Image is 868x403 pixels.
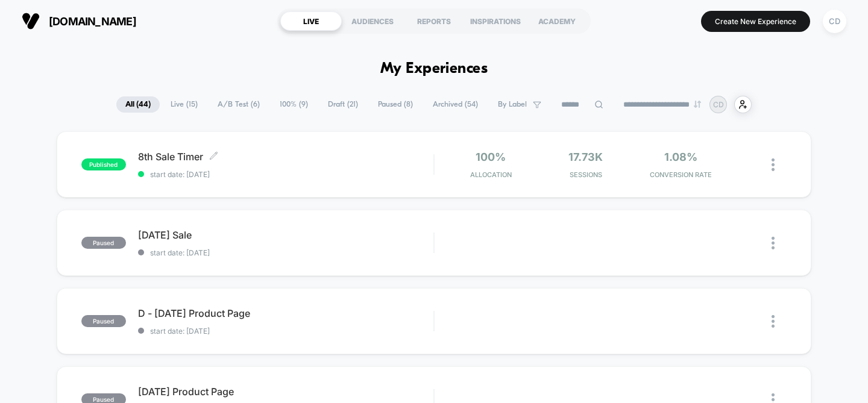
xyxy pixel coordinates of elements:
[772,158,775,171] img: close
[138,229,434,241] span: [DATE] Sale
[81,237,126,249] span: paused
[476,151,506,163] span: 100%
[138,326,434,336] span: start date: [DATE]
[319,96,367,113] span: Draft ( 21 )
[209,96,269,113] span: A/B Test ( 6 )
[498,100,527,109] span: By Label
[138,170,434,179] span: start date: [DATE]
[819,9,850,34] button: CD
[823,10,846,33] div: CD
[465,11,526,31] div: INSPIRATIONS
[637,170,725,179] span: CONVERSION RATE
[541,170,630,179] span: Sessions
[81,315,126,327] span: paused
[701,11,810,32] button: Create New Experience
[162,96,207,113] span: Live ( 15 )
[403,11,465,31] div: REPORTS
[694,101,701,108] img: end
[116,96,160,113] span: All ( 44 )
[369,96,422,113] span: Paused ( 8 )
[138,248,434,257] span: start date: [DATE]
[138,307,434,319] span: D - [DATE] Product Page
[138,151,434,163] span: 8th Sale Timer
[772,315,775,328] img: close
[280,11,342,31] div: LIVE
[271,96,317,113] span: 100% ( 9 )
[713,100,724,109] p: CD
[772,237,775,249] img: close
[526,11,588,31] div: ACADEMY
[424,96,487,113] span: Archived ( 54 )
[138,386,434,398] span: [DATE] Product Page
[22,12,40,30] img: Visually logo
[470,170,512,179] span: Allocation
[18,11,140,31] button: [DOMAIN_NAME]
[380,60,488,78] h1: My Experiences
[568,151,603,163] span: 17.73k
[342,11,403,31] div: AUDIENCES
[664,151,697,163] span: 1.08%
[81,158,126,170] span: published
[49,15,136,28] span: [DOMAIN_NAME]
